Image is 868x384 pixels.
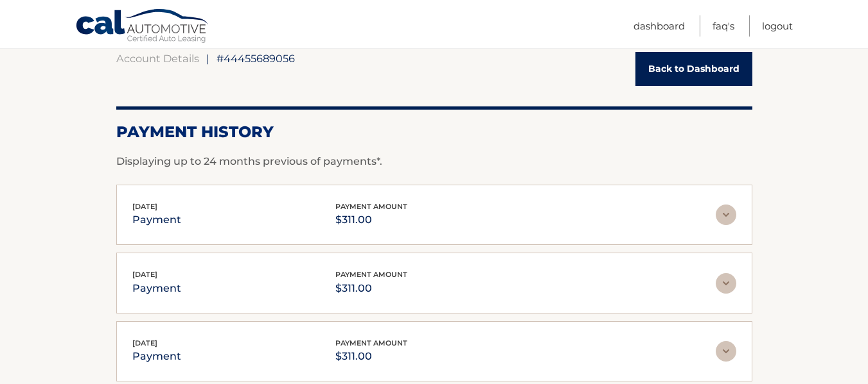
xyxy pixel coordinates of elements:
span: | [206,52,209,65]
a: Logout [762,15,793,37]
p: payment [132,280,181,297]
img: accordion-rest.svg [716,205,736,225]
p: payment [132,211,181,229]
span: payment amount [335,270,407,279]
p: Displaying up to 24 months previous of payments*. [116,154,752,169]
span: [DATE] [132,270,157,279]
a: Back to Dashboard [635,52,752,86]
span: [DATE] [132,202,157,211]
span: payment amount [335,202,407,211]
a: FAQ's [713,15,734,37]
span: [DATE] [132,338,157,347]
span: payment amount [335,338,407,347]
a: Dashboard [633,15,685,37]
p: $311.00 [335,280,407,297]
p: $311.00 [335,347,407,365]
a: Account Details [116,52,199,65]
p: payment [132,347,181,365]
h2: Payment History [116,122,752,142]
a: Cal Automotive [75,8,210,46]
img: accordion-rest.svg [716,341,736,362]
img: accordion-rest.svg [716,273,736,294]
p: $311.00 [335,211,407,229]
span: #44455689056 [217,52,295,65]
